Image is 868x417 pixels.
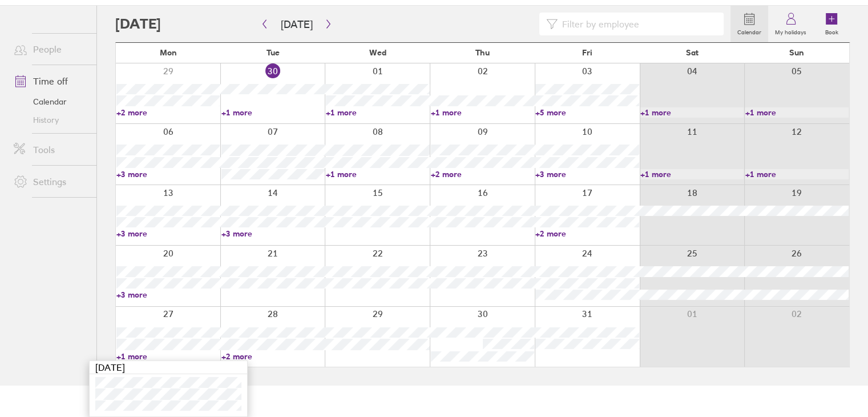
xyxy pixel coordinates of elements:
span: Mon [160,48,177,57]
a: +1 more [326,169,430,179]
span: Wed [369,48,386,57]
span: Sat [686,48,699,57]
a: +1 more [116,351,220,362]
a: +2 more [116,107,220,118]
a: Tools [5,138,96,161]
a: People [5,38,96,61]
a: +1 more [745,169,849,179]
label: My holidays [768,26,813,36]
span: Thu [475,48,490,57]
a: +3 more [116,228,220,239]
span: Tue [267,48,280,57]
a: Book [813,6,850,42]
a: +1 more [745,107,849,118]
a: Calendar [730,6,768,42]
label: Book [818,26,845,36]
a: Settings [5,170,96,193]
a: History [5,111,96,129]
a: Time off [5,70,96,93]
a: My holidays [768,6,813,42]
div: [DATE] [90,361,247,374]
a: +1 more [221,107,325,118]
a: +3 more [116,290,220,300]
a: +3 more [221,228,325,239]
span: Sun [789,48,804,57]
a: +2 more [535,228,639,239]
input: Filter by employee [558,13,717,35]
a: +1 more [640,107,744,118]
a: +2 more [221,351,325,362]
span: Fri [582,48,592,57]
a: +1 more [640,169,744,179]
a: +2 more [431,169,535,179]
a: +1 more [431,107,535,118]
button: [DATE] [272,15,322,34]
label: Calendar [730,26,768,36]
a: +5 more [535,107,639,118]
a: +3 more [116,169,220,179]
a: Calendar [5,93,96,111]
a: +3 more [535,169,639,179]
a: +1 more [326,107,430,118]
